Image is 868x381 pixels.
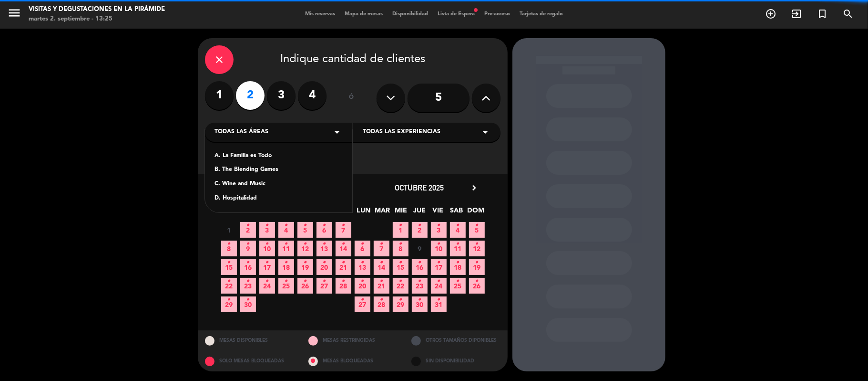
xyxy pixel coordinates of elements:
[336,278,351,294] span: 28
[297,259,313,275] span: 19
[334,205,350,221] span: DOM
[412,222,428,238] span: 2
[266,255,269,270] i: •
[393,296,408,312] span: 29
[297,278,313,294] span: 26
[399,255,402,270] i: •
[236,81,265,110] label: 2
[393,241,408,256] span: 8
[336,241,351,256] span: 14
[374,278,389,294] span: 21
[223,205,238,221] span: LUN
[361,292,364,307] i: •
[304,255,307,270] i: •
[227,274,231,289] i: •
[418,218,421,233] i: •
[301,330,405,351] div: MESAS RESTRINGIDAS
[431,241,447,256] span: 10
[449,205,465,221] span: SAB
[246,292,250,307] i: •
[300,11,340,17] span: Mis reservas
[297,222,313,238] span: 5
[227,292,231,307] i: •
[285,218,288,233] i: •
[221,296,237,312] span: 29
[765,8,776,20] i: add_circle_outline
[404,351,508,371] div: SIN DISPONIBILIDAD
[404,330,508,351] div: OTROS TAMAÑOS DIPONIBLES
[285,274,288,289] i: •
[278,205,294,221] span: JUE
[355,278,370,294] span: 20
[340,11,388,17] span: Mapa de mesas
[323,236,326,252] i: •
[316,205,331,221] span: SAB
[515,11,568,17] span: Tarjetas de regalo
[260,205,276,221] span: MIE
[266,218,269,233] i: •
[469,259,485,275] span: 19
[374,296,389,312] span: 28
[437,218,440,233] i: •
[475,236,479,252] i: •
[317,259,332,275] span: 20
[336,259,351,275] span: 21
[285,236,288,252] i: •
[450,222,466,238] span: 4
[469,278,485,294] span: 26
[412,205,428,221] span: JUE
[240,222,256,238] span: 2
[259,222,275,238] span: 3
[374,241,389,256] span: 7
[267,81,296,110] label: 3
[278,259,294,275] span: 18
[214,194,343,203] div: D. Hospitalidad
[259,259,275,275] span: 17
[246,218,250,233] i: •
[214,180,343,189] div: C. Wine and Music
[240,241,256,256] span: 9
[469,222,485,238] span: 5
[399,274,402,289] i: •
[298,81,327,110] label: 4
[355,296,370,312] span: 27
[297,241,313,256] span: 12
[221,241,237,256] span: 8
[412,259,428,275] span: 16
[412,296,428,312] span: 30
[475,274,479,289] i: •
[456,274,460,289] i: •
[259,278,275,294] span: 24
[399,292,402,307] i: •
[475,255,479,270] i: •
[227,236,231,252] i: •
[450,241,466,256] span: 11
[198,330,301,351] div: MESAS DISPONIBLES
[297,205,313,221] span: VIE
[304,236,307,252] i: •
[431,222,447,238] span: 3
[336,81,367,115] div: ó
[468,205,483,221] span: DOM
[361,255,364,270] i: •
[475,218,479,233] i: •
[266,274,269,289] i: •
[240,259,256,275] span: 16
[380,274,383,289] i: •
[205,45,500,74] div: Indique cantidad de clientes
[246,236,250,252] i: •
[301,351,405,371] div: MESAS BLOQUEADAS
[214,151,343,161] div: A. La Familia es Todo
[214,165,343,175] div: B. The Blending Games
[221,278,237,294] span: 22
[323,255,326,270] i: •
[388,11,433,17] span: Disponibilidad
[304,218,307,233] i: •
[437,236,440,252] i: •
[430,205,446,221] span: VIE
[29,14,165,24] div: martes 2. septiembre - 13:25
[246,274,250,289] i: •
[355,259,370,275] span: 13
[317,222,332,238] span: 6
[363,127,440,137] span: Todas las experiencias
